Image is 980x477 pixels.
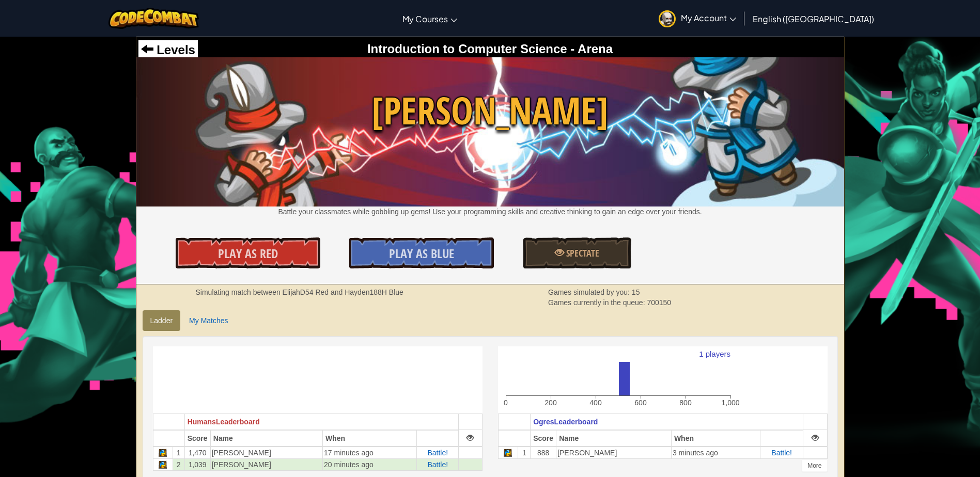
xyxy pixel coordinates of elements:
span: 15 [632,288,640,296]
td: 1,039 [184,458,210,470]
img: avatar [659,10,676,27]
span: Leaderboard [216,418,260,426]
span: 700150 [647,298,671,307]
img: Wakka Maul [136,57,844,206]
span: Humans [188,418,216,426]
span: - Arena [567,42,613,56]
span: Games simulated by you: [548,288,632,296]
td: 1 [518,447,531,459]
th: Score [531,430,556,447]
td: 1 [173,447,184,459]
td: Python [153,447,173,459]
th: Name [210,430,322,447]
td: 2 [173,458,184,470]
p: Battle your classmates while gobbling up gems! Use your programming skills and creative thinking ... [136,206,844,217]
a: Battle! [771,449,792,457]
strong: Simulating match between ElijahD54 Red and Hayden188H Blue [196,288,403,296]
td: [PERSON_NAME] [210,458,322,470]
span: Leaderboard [554,418,598,426]
span: [PERSON_NAME] [136,84,844,137]
a: My Courses [397,5,462,33]
td: 888 [531,447,556,459]
th: When [323,430,417,447]
span: English ([GEOGRAPHIC_DATA]) [753,13,874,24]
text: 0 [504,399,508,407]
td: Python [153,458,173,470]
img: CodeCombat logo [108,8,199,29]
td: Python [498,447,518,459]
text: 1 players [699,349,730,358]
th: When [671,430,760,447]
a: My Account [654,2,741,35]
span: Play As Red [218,245,278,262]
td: 17 minutes ago [323,447,417,459]
text: 600 [634,399,647,407]
a: Ladder [143,310,181,331]
a: Battle! [427,460,448,469]
td: 20 minutes ago [323,458,417,470]
span: My Account [681,12,736,23]
a: English ([GEOGRAPHIC_DATA]) [748,5,879,33]
text: 1,000 [721,399,739,407]
a: My Matches [181,310,236,331]
td: 1,470 [184,447,210,459]
span: Levels [153,43,195,57]
text: 800 [679,399,692,407]
a: Battle! [427,449,448,457]
span: Ogres [533,418,554,426]
span: My Courses [402,13,448,24]
text: 200 [545,399,557,407]
span: Spectate [564,247,599,260]
a: Spectate [523,237,631,268]
div: More [802,459,827,472]
td: [PERSON_NAME] [210,447,322,459]
a: Levels [141,43,195,57]
span: Play As Blue [389,245,454,262]
th: Name [556,430,672,447]
span: Games currently in the queue: [548,298,647,307]
span: Introduction to Computer Science [367,42,567,56]
td: 3 minutes ago [671,447,760,459]
th: Score [184,430,210,447]
td: [PERSON_NAME] [556,447,672,459]
text: 400 [589,399,602,407]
